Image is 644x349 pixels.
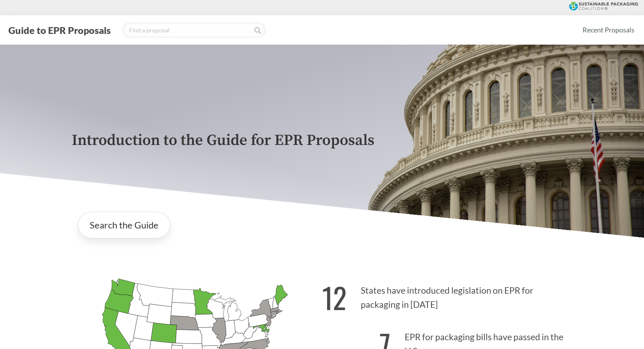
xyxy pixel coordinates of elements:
[322,272,573,319] p: States have introduced legislation on EPR for packaging in [DATE]
[123,23,266,38] input: Find a proposal
[322,276,347,318] strong: 12
[6,24,113,36] button: Guide to EPR Proposals
[78,212,170,238] a: Search the Guide
[579,21,638,39] a: Recent Proposals
[72,132,573,149] p: Introduction to the Guide for EPR Proposals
